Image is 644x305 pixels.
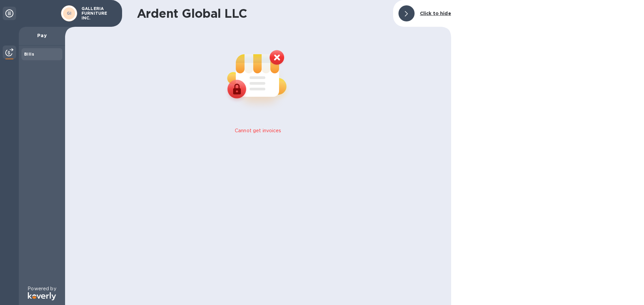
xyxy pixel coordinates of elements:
[24,32,60,39] p: Pay
[28,285,56,292] p: Powered by
[67,11,72,16] b: GI
[137,6,388,20] h1: Ardent Global LLC
[420,11,451,16] b: Click to hide
[82,6,115,20] p: GALLERIA FURNITURE INC.
[235,127,281,134] p: Cannot get invoices
[28,292,56,300] img: Logo
[24,52,34,57] b: Bills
